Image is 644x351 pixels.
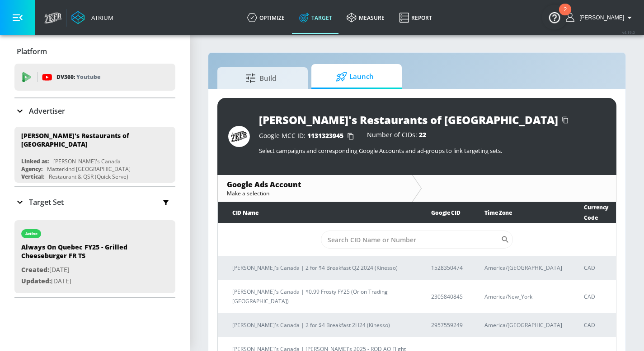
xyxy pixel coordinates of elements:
[307,131,343,140] span: 1131323945
[584,263,609,272] p: CAD
[339,1,392,34] a: measure
[227,189,403,197] div: Make a selection
[21,277,51,285] span: Updated:
[320,66,389,88] span: Launch
[21,276,148,287] p: [DATE]
[232,320,409,330] p: [PERSON_NAME]'s Canada | 2 for $4 Breakfast 2H24 (Kinesso)
[419,130,426,139] span: 22
[584,292,609,301] p: CAD
[417,202,470,223] th: Google CID
[21,265,49,274] span: Created:
[226,67,295,89] span: Build
[392,1,439,34] a: Report
[584,320,609,330] p: CAD
[14,64,175,91] div: DV360: Youtube
[14,39,175,64] div: Platform
[321,231,501,249] input: Search CID Name or Number
[25,231,38,236] div: active
[564,9,567,21] div: 2
[484,263,562,272] p: America/[GEOGRAPHIC_DATA]
[431,263,463,272] p: 1528350474
[21,173,44,180] div: Vertical:
[14,220,175,293] div: activeAlways On Quebec FY25 - Grilled Cheeseburger FR TSCreated:[DATE]Updated:[DATE]
[21,264,148,276] p: [DATE]
[14,187,175,217] div: Target Set
[29,197,64,207] p: Target Set
[569,202,616,223] th: Currency Code
[47,165,131,173] div: Matterkind [GEOGRAPHIC_DATA]
[321,231,513,249] div: Search CID Name or Number
[622,30,635,35] span: v 4.19.0
[431,320,463,330] p: 2957559249
[14,98,175,124] div: Advertiser
[21,243,148,264] div: Always On Quebec FY25 - Grilled Cheeseburger FR TS
[542,5,567,30] button: Open Resource Center, 2 new notifications
[240,1,292,34] a: optimize
[21,131,160,148] div: [PERSON_NAME]'s Restaurants of [GEOGRAPHIC_DATA]
[17,46,47,56] p: Platform
[218,202,417,223] th: CID Name
[484,292,562,301] p: America/New_York
[21,157,49,165] div: Linked as:
[14,127,175,183] div: [PERSON_NAME]'s Restaurants of [GEOGRAPHIC_DATA]Linked as:[PERSON_NAME]'s CanadaAgency:Matterkind...
[576,14,624,21] span: login as: nathan.mistretta@zefr.com
[232,287,409,306] p: [PERSON_NAME]'s Canada | $0.99 Frosty FY25 (Orion Trading [GEOGRAPHIC_DATA])
[76,72,100,82] p: Youtube
[218,175,412,202] div: Google Ads AccountMake a selection
[367,132,426,141] div: Number of CIDs:
[88,14,113,22] div: Atrium
[49,173,128,180] div: Restaurant & QSR (Quick Serve)
[53,157,121,165] div: [PERSON_NAME]'s Canada
[259,147,606,155] p: Select campaigns and corresponding Google Accounts and ad-groups to link targeting sets.
[71,11,113,24] a: Atrium
[484,320,562,330] p: America/[GEOGRAPHIC_DATA]
[431,292,463,301] p: 2305840845
[259,112,558,127] div: [PERSON_NAME]'s Restaurants of [GEOGRAPHIC_DATA]
[21,165,42,173] div: Agency:
[470,202,569,223] th: Time Zone
[232,263,409,272] p: [PERSON_NAME]'s Canada | 2 for $4 Breakfast Q2 2024 (Kinesso)
[566,12,635,23] button: [PERSON_NAME]
[227,180,403,189] div: Google Ads Account
[292,1,339,34] a: Target
[259,132,358,141] div: Google MCC ID:
[56,72,100,82] p: DV360:
[29,106,65,116] p: Advertiser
